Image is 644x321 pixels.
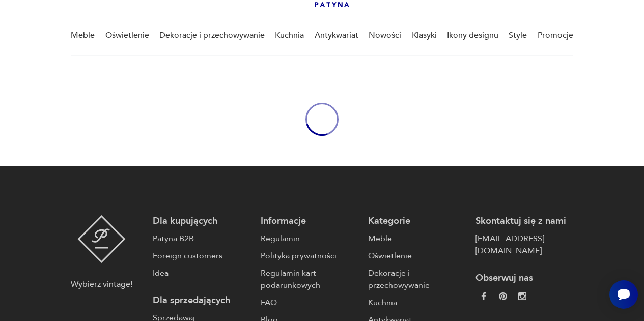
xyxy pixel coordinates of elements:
img: 37d27d81a828e637adc9f9cb2e3d3a8a.webp [499,292,507,300]
p: Dla kupujących [153,215,250,227]
a: Foreign customers [153,250,250,262]
a: Patyna B2B [153,232,250,245]
a: Oświetlenie [368,250,465,262]
p: Skontaktuj się z nami [475,215,573,227]
a: Nowości [369,16,401,55]
a: [EMAIL_ADDRESS][DOMAIN_NAME] [475,232,573,257]
a: Idea [153,267,250,279]
img: Patyna - sklep z meblami i dekoracjami vintage [77,215,126,263]
a: Oświetlenie [105,16,149,55]
a: Regulamin [261,232,358,245]
p: Informacje [261,215,358,227]
p: Kategorie [368,215,465,227]
p: Dla sprzedających [153,295,250,307]
a: Antykwariat [315,16,358,55]
a: Meble [368,232,465,245]
img: c2fd9cf7f39615d9d6839a72ae8e59e5.webp [518,292,526,300]
a: Regulamin kart podarunkowych [261,267,358,291]
p: Obserwuj nas [475,272,573,284]
a: Kuchnia [275,16,304,55]
a: Dekoracje i przechowywanie [159,16,265,55]
a: FAQ [261,297,358,309]
a: Promocje [538,16,573,55]
p: Wybierz vintage! [71,278,132,290]
a: Kuchnia [368,297,465,309]
a: Style [509,16,527,55]
a: Polityka prywatności [261,250,358,262]
a: Dekoracje i przechowywanie [368,267,465,291]
a: Meble [71,16,95,55]
a: Ikony designu [447,16,498,55]
a: Klasyki [412,16,437,55]
iframe: Smartsupp widget button [609,280,638,309]
img: da9060093f698e4c3cedc1453eec5031.webp [480,292,488,300]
